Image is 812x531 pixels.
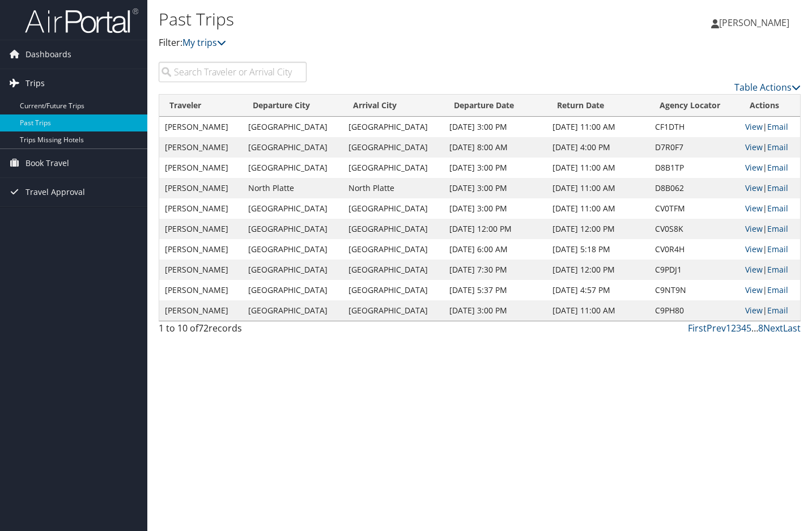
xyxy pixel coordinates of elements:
td: [DATE] 3:00 PM [444,158,547,178]
td: [DATE] 3:00 PM [444,300,547,321]
td: [PERSON_NAME] [159,117,243,137]
a: 1 [726,322,731,334]
td: | [739,158,800,178]
div: 1 to 10 of records [159,321,307,341]
td: [PERSON_NAME] [159,260,243,280]
td: | [739,260,800,280]
td: [DATE] 11:00 AM [547,117,649,137]
a: View [745,284,763,295]
td: D7R0F7 [649,137,739,158]
th: Actions [739,95,800,117]
td: [DATE] 8:00 AM [444,137,547,158]
a: Last [783,322,801,334]
td: [PERSON_NAME] [159,239,243,260]
th: Departure Date: activate to sort column ascending [444,95,547,117]
td: [GEOGRAPHIC_DATA] [243,117,343,137]
td: C9NT9N [649,280,739,300]
a: View [745,142,763,152]
td: North Platte [243,178,343,198]
p: Filter: [159,36,586,50]
td: [PERSON_NAME] [159,158,243,178]
a: 8 [758,322,763,334]
td: [DATE] 5:37 PM [444,280,547,300]
td: CV0S8K [649,219,739,239]
span: Dashboards [25,40,71,69]
td: [GEOGRAPHIC_DATA] [343,137,444,158]
td: [PERSON_NAME] [159,300,243,321]
a: Email [767,264,788,275]
a: Email [767,182,788,193]
td: D8B062 [649,178,739,198]
a: 2 [731,322,736,334]
td: C9PDJ1 [649,260,739,280]
h1: Past Trips [159,7,586,31]
td: | [739,137,800,158]
td: [GEOGRAPHIC_DATA] [243,239,343,260]
a: View [745,203,763,214]
a: Email [767,203,788,214]
td: [PERSON_NAME] [159,219,243,239]
th: Traveler: activate to sort column ascending [159,95,243,117]
td: [PERSON_NAME] [159,178,243,198]
input: Search Traveler or Arrival City [159,62,307,82]
td: D8B1TP [649,158,739,178]
td: [GEOGRAPHIC_DATA] [343,198,444,219]
td: [PERSON_NAME] [159,280,243,300]
td: [DATE] 11:00 AM [547,300,649,321]
a: View [745,244,763,254]
a: Email [767,162,788,173]
td: [GEOGRAPHIC_DATA] [243,219,343,239]
img: airportal-logo.png [25,7,138,34]
td: [DATE] 6:00 AM [444,239,547,260]
td: | [739,178,800,198]
a: 4 [741,322,746,334]
a: Next [763,322,783,334]
td: [DATE] 3:00 PM [444,178,547,198]
a: Prev [707,322,726,334]
td: [DATE] 11:00 AM [547,178,649,198]
td: [DATE] 11:00 AM [547,198,649,219]
td: [GEOGRAPHIC_DATA] [243,158,343,178]
a: View [745,264,763,275]
a: View [745,182,763,193]
td: CV0R4H [649,239,739,260]
a: [PERSON_NAME] [711,6,801,40]
a: Email [767,223,788,234]
span: [PERSON_NAME] [719,16,789,29]
td: [DATE] 3:00 PM [444,117,547,137]
td: [GEOGRAPHIC_DATA] [343,260,444,280]
span: … [751,322,758,334]
td: | [739,198,800,219]
a: Table Actions [734,81,801,94]
td: [GEOGRAPHIC_DATA] [243,260,343,280]
a: 3 [736,322,741,334]
a: First [688,322,707,334]
td: | [739,219,800,239]
td: [PERSON_NAME] [159,198,243,219]
td: [DATE] 12:00 PM [547,219,649,239]
a: Email [767,142,788,152]
a: Email [767,121,788,132]
a: View [745,121,763,132]
td: [DATE] 12:00 PM [547,260,649,280]
span: Travel Approval [25,178,85,206]
a: View [745,305,763,316]
td: | [739,300,800,321]
td: [GEOGRAPHIC_DATA] [343,300,444,321]
td: North Platte [343,178,444,198]
th: Departure City: activate to sort column ascending [243,95,343,117]
a: Email [767,305,788,316]
td: [DATE] 12:00 PM [444,219,547,239]
a: View [745,223,763,234]
td: [GEOGRAPHIC_DATA] [343,219,444,239]
td: [GEOGRAPHIC_DATA] [243,198,343,219]
td: [DATE] 7:30 PM [444,260,547,280]
a: My trips [182,36,226,49]
td: | [739,280,800,300]
td: [GEOGRAPHIC_DATA] [343,117,444,137]
td: C9PH80 [649,300,739,321]
td: [GEOGRAPHIC_DATA] [243,300,343,321]
span: Book Travel [25,149,69,177]
td: [DATE] 5:18 PM [547,239,649,260]
th: Return Date: activate to sort column ascending [547,95,649,117]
